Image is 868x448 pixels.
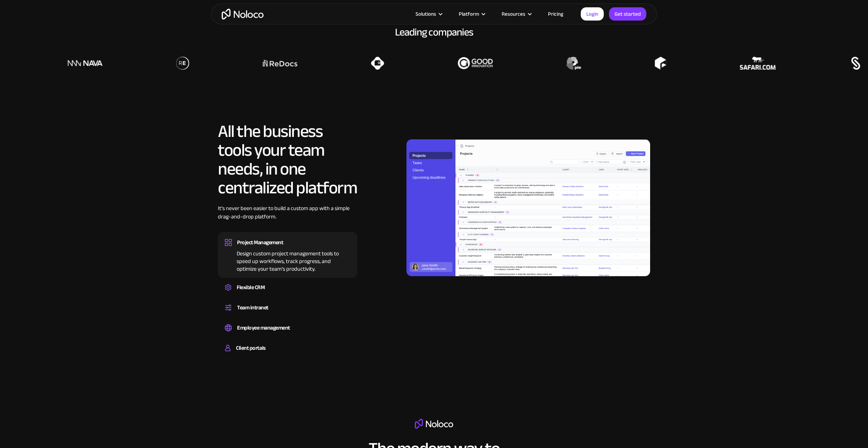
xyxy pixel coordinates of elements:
[237,237,283,248] div: Project Management
[236,343,265,353] div: Client portals
[225,248,350,273] div: Design custom project management tools to speed up workflows, track progress, and optimize your t...
[225,353,350,355] div: Build a secure, fully-branded, and personalized client portal that lets your customers self-serve.
[493,9,539,18] div: Resources
[609,7,646,21] a: Get started
[459,9,479,18] div: Platform
[237,323,290,333] div: Employee management
[581,7,604,21] a: Login
[237,282,265,293] div: Flexible CRM
[225,333,350,335] div: Easily manage employee information, track performance, and handle HR tasks from a single platform.
[237,302,268,313] div: Team intranet
[218,122,357,197] h2: All the business tools your team needs, in one centralized platform
[218,204,357,231] div: It’s never been easier to build a custom app with a simple drag-and-drop platform.
[225,313,350,315] div: Set up a central space for your team to collaborate, share information, and stay up to date on co...
[450,9,493,18] div: Platform
[225,293,350,295] div: Create a custom CRM that you can adapt to your business’s needs, centralize your workflows, and m...
[539,9,572,18] a: Pricing
[222,9,264,20] a: home
[407,9,450,18] div: Solutions
[416,9,436,18] div: Solutions
[502,9,525,18] div: Resources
